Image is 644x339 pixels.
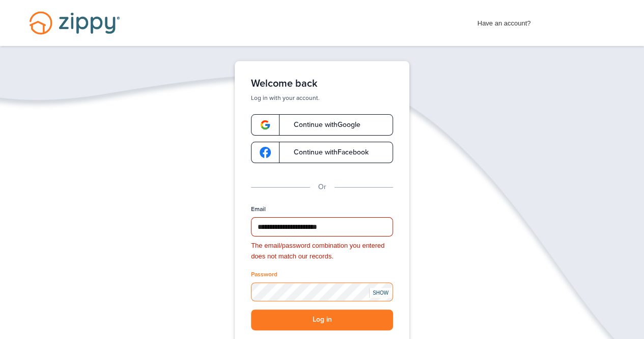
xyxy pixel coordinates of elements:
div: SHOW [369,288,391,298]
label: Password [251,270,277,279]
label: Email [251,205,266,214]
input: Password [251,282,393,301]
p: Or [318,181,326,193]
p: Log in with your account. [251,94,393,102]
input: Email [251,217,393,237]
img: google-logo [260,147,271,158]
h1: Welcome back [251,77,393,90]
span: Continue with Facebook [284,149,369,156]
button: Log in [251,309,393,330]
span: Have an account? [478,13,531,29]
img: google-logo [260,119,271,131]
span: Continue with Google [284,121,360,128]
a: google-logoContinue withFacebook [251,142,393,163]
a: google-logoContinue withGoogle [251,114,393,136]
div: The email/password combination you entered does not match our records. [251,241,393,262]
